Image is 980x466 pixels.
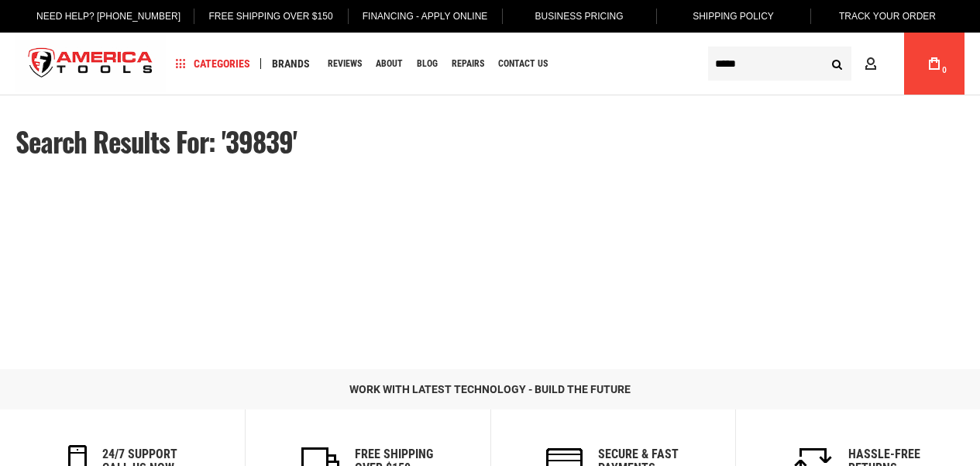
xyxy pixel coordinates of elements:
span: About [376,59,403,68]
span: Reviews [328,59,362,68]
span: Contact Us [498,59,548,68]
a: Reviews [321,54,369,74]
span: Shipping Policy [693,11,774,22]
a: Categories [169,54,257,74]
a: Brands [265,54,317,74]
span: Brands [272,58,310,69]
span: 0 [942,66,947,74]
span: Repairs [452,59,484,68]
a: About [369,54,410,74]
button: Search [822,49,851,78]
a: store logo [15,35,166,93]
a: Blog [410,54,445,74]
a: Repairs [445,54,491,74]
img: America Tools [15,35,166,93]
span: Categories [176,58,250,69]
span: Search results for: '39839' [15,121,297,161]
a: 0 [920,33,949,95]
span: Blog [417,59,438,68]
a: Contact Us [491,54,555,74]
